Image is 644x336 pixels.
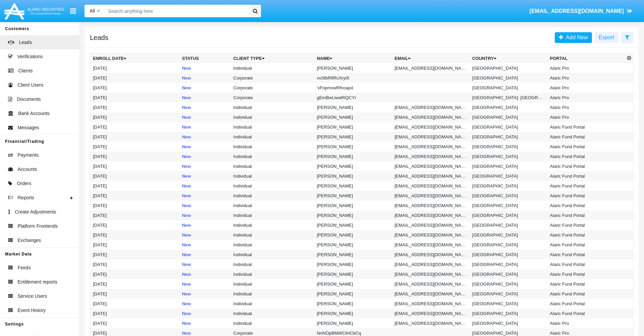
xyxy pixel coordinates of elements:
span: Add New [563,35,588,40]
td: New [179,299,231,309]
td: [DATE] [90,279,180,289]
th: Status [179,53,231,64]
td: Individual [231,230,314,240]
td: [PERSON_NAME] [314,63,392,73]
span: All [90,8,95,14]
td: Individual [231,318,314,328]
td: New [179,103,231,112]
td: [GEOGRAPHIC_DATA] [470,309,547,318]
td: Alaric Fund Portal [547,309,625,318]
span: Messages [18,124,39,131]
td: Individual [231,220,314,230]
td: Alaric Fund Portal [547,230,625,240]
span: Entitlement reports [18,278,57,286]
td: Alaric Fund Portal [547,240,625,250]
td: [GEOGRAPHIC_DATA] [470,250,547,260]
td: [EMAIL_ADDRESS][DOMAIN_NAME] [392,269,470,279]
td: [PERSON_NAME] [314,191,392,201]
td: Individual [231,122,314,132]
td: [GEOGRAPHIC_DATA] [470,132,547,142]
td: Individual [231,250,314,260]
td: [GEOGRAPHIC_DATA] [470,73,547,83]
td: New [179,260,231,269]
td: [PERSON_NAME] [314,152,392,161]
td: [DATE] [90,299,180,309]
td: [EMAIL_ADDRESS][DOMAIN_NAME] [392,63,470,73]
td: [GEOGRAPHIC_DATA] [470,230,547,240]
td: New [179,63,231,73]
td: New [179,112,231,122]
td: [DATE] [90,171,180,181]
td: Individual [231,103,314,112]
td: New [179,181,231,191]
td: [EMAIL_ADDRESS][DOMAIN_NAME] [392,220,470,230]
td: [GEOGRAPHIC_DATA] [470,142,547,152]
td: [DATE] [90,269,180,279]
td: [PERSON_NAME] [314,220,392,230]
td: [DATE] [90,161,180,171]
a: All [85,7,105,15]
td: [DATE] [90,220,180,230]
td: [EMAIL_ADDRESS][DOMAIN_NAME] [392,152,470,161]
span: Event History [18,307,46,314]
td: [PERSON_NAME] [314,289,392,299]
td: Individual [231,161,314,171]
td: Alaric Pro [547,83,625,93]
td: New [179,318,231,328]
td: New [179,269,231,279]
td: [EMAIL_ADDRESS][DOMAIN_NAME] [392,240,470,250]
td: Individual [231,201,314,210]
td: New [179,201,231,210]
span: Documents [17,96,41,103]
td: [DATE] [90,289,180,299]
td: New [179,93,231,103]
span: [EMAIL_ADDRESS][DOMAIN_NAME] [529,8,624,14]
span: Payments [18,152,39,159]
td: [PERSON_NAME] [314,260,392,269]
td: [PERSON_NAME] [314,299,392,309]
td: Individual [231,152,314,161]
td: [DATE] [90,260,180,269]
td: [DATE] [90,240,180,250]
td: Alaric Fund Portal [547,299,625,309]
td: Alaric Fund Portal [547,191,625,201]
td: Alaric Pro [547,112,625,122]
td: [DATE] [90,132,180,142]
td: [PERSON_NAME] [314,318,392,328]
a: Add New [555,32,592,43]
td: [PERSON_NAME] [314,122,392,132]
td: Alaric Fund Portal [547,279,625,289]
td: [GEOGRAPHIC_DATA] [470,220,547,230]
td: [EMAIL_ADDRESS][DOMAIN_NAME] [392,210,470,220]
th: Email [392,53,470,64]
td: [EMAIL_ADDRESS][DOMAIN_NAME] [392,250,470,260]
td: [GEOGRAPHIC_DATA] [470,210,547,220]
td: Alaric Fund Portal [547,132,625,142]
td: 'vFopmvwRfnoap4 [314,83,392,93]
td: [GEOGRAPHIC_DATA] [470,63,547,73]
td: Corporate [231,83,314,93]
td: [DATE] [90,63,180,73]
td: [DATE] [90,83,180,93]
td: [EMAIL_ADDRESS][DOMAIN_NAME] [392,171,470,181]
td: Individual [231,112,314,122]
span: Exchanges [18,237,41,244]
td: [PERSON_NAME] [314,279,392,289]
td: New [179,73,231,83]
td: [EMAIL_ADDRESS][DOMAIN_NAME] [392,260,470,269]
td: New [179,122,231,132]
span: Accounts [18,166,37,173]
td: [GEOGRAPHIC_DATA]: [GEOGRAPHIC_DATA] [470,93,547,103]
td: gEmBwLiwaRiQCYr [314,93,392,103]
td: vvSfbRfIRcXrytX [314,73,392,83]
td: New [179,142,231,152]
input: Search [105,5,247,17]
span: Orders [17,180,31,187]
td: Alaric Fund Portal [547,260,625,269]
td: Corporate [231,93,314,103]
td: [GEOGRAPHIC_DATA] [470,260,547,269]
td: [GEOGRAPHIC_DATA] [470,112,547,122]
td: Alaric Pro [547,73,625,83]
td: [GEOGRAPHIC_DATA] [470,171,547,181]
td: [PERSON_NAME] [314,309,392,318]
